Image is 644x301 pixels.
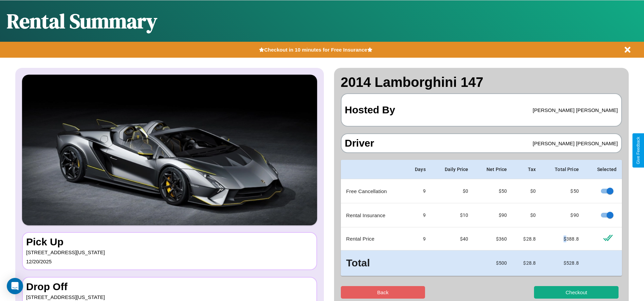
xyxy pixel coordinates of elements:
td: $ 90 [474,203,512,227]
td: $0 [431,179,474,203]
td: $ 50 [541,179,584,203]
h3: Hosted By [345,97,395,123]
button: Back [341,286,425,299]
td: $ 90 [541,203,584,227]
td: $ 40 [431,227,474,250]
div: Give Feedback [636,137,641,164]
td: 9 [404,227,431,250]
th: Selected [584,160,622,179]
h3: Drop Off [26,281,313,293]
td: $ 528.8 [541,250,584,276]
td: $10 [431,203,474,227]
p: [PERSON_NAME] [PERSON_NAME] [533,139,618,148]
th: Tax [512,160,541,179]
p: Rental Insurance [346,211,399,220]
th: Days [404,160,431,179]
h3: Pick Up [26,236,313,248]
td: $ 28.8 [512,227,541,250]
td: 9 [404,203,431,227]
p: [STREET_ADDRESS][US_STATE] [26,248,313,257]
div: Open Intercom Messenger [7,278,23,294]
td: $ 388.8 [541,227,584,250]
b: Checkout in 10 minutes for Free Insurance [264,47,367,53]
td: 9 [404,179,431,203]
p: Free Cancellation [346,187,399,196]
td: $0 [512,179,541,203]
th: Daily Price [431,160,474,179]
h1: Rental Summary [7,7,157,35]
h3: Total [346,256,399,270]
td: $ 50 [474,179,512,203]
td: $ 500 [474,250,512,276]
p: [PERSON_NAME] [PERSON_NAME] [533,106,618,115]
th: Total Price [541,160,584,179]
th: Net Price [474,160,512,179]
button: Checkout [534,286,619,299]
table: simple table [341,160,622,276]
p: Rental Price [346,234,399,243]
td: $ 360 [474,227,512,250]
td: $ 28.8 [512,250,541,276]
p: 12 / 20 / 2025 [26,257,313,266]
h3: Driver [345,137,374,149]
td: $0 [512,203,541,227]
h2: 2014 Lamborghini 147 [341,75,622,90]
